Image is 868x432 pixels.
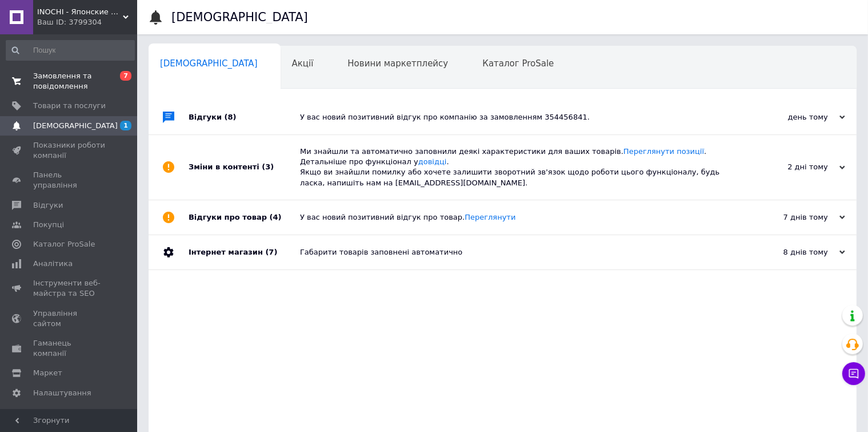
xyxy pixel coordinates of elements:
span: Аналітика [33,259,73,269]
span: (4) [270,213,282,221]
span: Каталог ProSale [482,58,554,69]
span: Налаштування [33,388,91,398]
div: У вас новий позитивний відгук про товар. [300,212,731,223]
span: Покупці [33,220,64,230]
a: Переглянути позиції [623,147,704,156]
span: Новини маркетплейсу [347,58,448,69]
span: [DEMOGRAPHIC_DATA] [160,58,258,69]
span: (7) [265,248,277,256]
span: INOCHI - Японские бады и витамины для всей семьи [37,7,123,17]
div: 2 дні тому [731,162,845,172]
a: Переглянути [465,213,515,221]
div: Інтернет магазин [189,235,300,269]
div: У вас новий позитивний відгук про компанію за замовленням 354456841. [300,112,731,122]
span: 7 [120,71,131,81]
div: Габарити товарів заповнені автоматично [300,247,731,257]
h1: [DEMOGRAPHIC_DATA] [171,10,308,24]
div: 8 днів тому [731,247,845,257]
span: (8) [225,113,237,121]
div: Відгуки про товар [189,200,300,235]
div: Ми знайшли та автоматично заповнили деякі характеристики для ваших товарів. . Детальніше про функ... [300,146,731,188]
span: Відгуки [33,200,63,211]
div: день тому [731,112,845,122]
span: Панель управління [33,170,106,191]
span: Показники роботи компанії [33,140,106,161]
span: Інструменти веб-майстра та SEO [33,278,106,299]
span: Каталог ProSale [33,239,95,249]
span: Маркет [33,368,62,378]
span: [DEMOGRAPHIC_DATA] [33,121,118,131]
div: Ваш ID: 3799304 [37,17,137,27]
button: Чат з покупцем [842,362,865,385]
span: Замовлення та повідомлення [33,71,106,92]
div: Зміни в контенті [189,135,300,200]
span: Товари та послуги [33,101,106,111]
a: довідці [418,157,447,166]
span: 1 [120,121,131,130]
span: Управління сайтом [33,308,106,329]
div: 7 днів тому [731,212,845,223]
span: Акції [292,58,314,69]
span: (3) [262,163,274,171]
span: Гаманець компанії [33,338,106,359]
div: Відгуки [189,100,300,134]
input: Пошук [6,40,135,61]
